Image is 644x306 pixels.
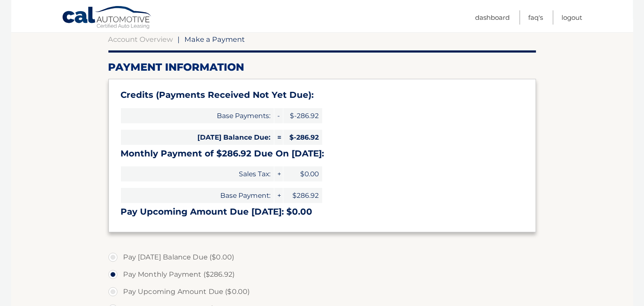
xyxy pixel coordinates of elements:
[108,249,536,266] label: Pay [DATE] Balance Due ($0.00)
[108,283,536,300] label: Pay Upcoming Amount Due ($0.00)
[178,35,180,44] span: |
[283,108,322,123] span: $-286.92
[121,206,523,217] h3: Pay Upcoming Amount Due [DATE]: $0.00
[108,61,536,74] h2: Payment Information
[121,188,274,203] span: Base Payment:
[283,130,322,145] span: $-286.92
[108,35,173,44] a: Account Overview
[108,266,536,283] label: Pay Monthly Payment ($286.92)
[274,108,283,123] span: -
[274,166,283,181] span: +
[274,188,283,203] span: +
[529,10,543,25] a: FAQ's
[121,148,523,159] h3: Monthly Payment of $286.92 Due On [DATE]:
[185,35,245,44] span: Make a Payment
[476,10,510,25] a: Dashboard
[121,90,523,100] h3: Credits (Payments Received Not Yet Due):
[274,130,283,145] span: =
[121,166,274,181] span: Sales Tax:
[121,130,274,145] span: [DATE] Balance Due:
[562,10,583,25] a: Logout
[283,166,322,181] span: $0.00
[62,6,152,31] a: Cal Automotive
[283,188,322,203] span: $286.92
[121,108,274,123] span: Base Payments:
